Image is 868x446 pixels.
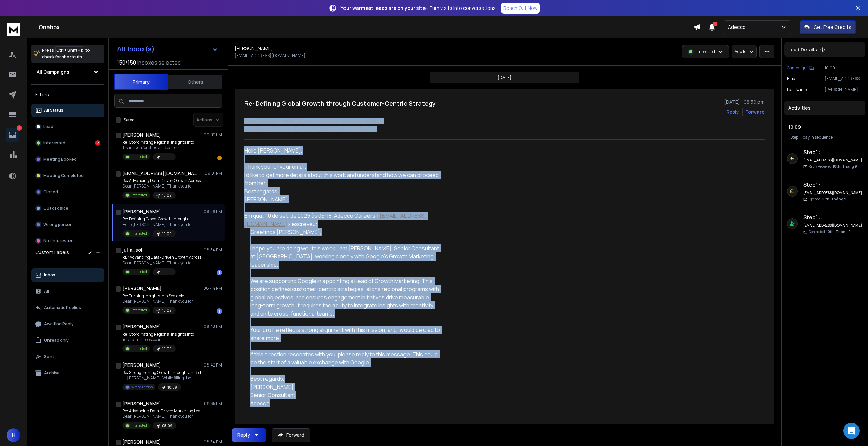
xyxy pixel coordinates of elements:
[44,370,60,376] p: Archive
[7,23,20,36] img: logo
[44,305,81,310] p: Automatic Replies
[745,109,765,115] div: Forward
[726,109,739,115] button: Reply
[7,428,20,442] button: H
[131,385,153,390] p: Wrong Person
[122,439,161,445] h1: [PERSON_NAME]
[205,171,222,176] p: 09:01 PM
[43,238,74,244] p: Not Interested
[122,255,201,260] p: RE: Advancing Data-Driven Growth Across
[122,260,201,266] p: Dear [PERSON_NAME], Thank you for
[167,385,177,390] p: 10.09
[31,169,104,182] button: Meeting Completed
[162,346,172,352] p: 10.09
[803,148,863,156] h6: Step 1 :
[204,401,222,406] p: 08:35 PM
[204,324,222,329] p: 08:43 PM
[250,383,442,391] div: [PERSON_NAME]
[217,308,222,314] div: 1
[803,223,863,228] h6: [EMAIL_ADDRESS][DOMAIN_NAME]
[122,183,201,189] p: Dear [PERSON_NAME], Thank you for
[244,146,442,155] div: Hello [PERSON_NAME],
[217,270,222,275] div: 1
[162,231,172,236] p: 10.09
[787,87,807,92] p: Last Name
[341,5,426,11] strong: Your warmest leads are on your site
[31,234,104,248] button: Not Interested
[122,362,161,369] h1: [PERSON_NAME]
[31,185,104,199] button: Closed
[826,229,851,234] span: 10th, Tháng 9
[204,439,222,445] p: 08:34 PM
[95,140,100,146] div: 2
[6,128,19,142] a: 2
[250,244,442,269] div: I hope you are doing well this week. I am [PERSON_NAME], Senior Consultant at [GEOGRAPHIC_DATA], ...
[31,136,104,150] button: Interested2
[44,321,74,327] p: Awaiting Reply
[822,197,846,201] span: 10th, Tháng 9
[131,423,147,428] p: Interested
[232,428,266,442] button: Reply
[237,432,250,439] div: Reply
[168,74,222,89] button: Others
[244,163,442,187] div: Thank you for your email. I’d like to get more details about this work and understand how we can ...
[244,118,765,124] p: from: [PERSON_NAME] <[EMAIL_ADDRESS][DOMAIN_NAME]>
[122,247,142,253] h1: julia_sol
[801,134,833,140] span: 1 day in sequence
[503,5,538,12] p: Reach Out Now
[43,124,53,129] p: Lead
[44,272,55,278] p: Inbox
[117,58,136,67] span: 150 / 150
[235,45,273,52] h1: [PERSON_NAME]
[44,354,54,359] p: Sent
[803,190,863,195] h6: [EMAIL_ADDRESS][DOMAIN_NAME]
[788,134,798,140] span: 1 Step
[787,65,807,71] p: Campaign
[122,400,161,407] h1: [PERSON_NAME]
[724,99,765,105] p: [DATE] : 08:59 pm
[122,140,194,145] p: Re: Coordinating Regional Insights into
[162,193,172,198] p: 10.09
[341,5,496,12] p: – Turn visits into conversations
[250,277,442,318] div: We are supporting Google in appointing a Head of Growth Marketing. This position defines customer...
[204,132,222,138] p: 09:02 PM
[35,249,69,256] h3: Custom Labels
[250,326,442,342] div: Your profile reflects strong alignment with this mission, and I would be glad to share more.
[162,308,172,313] p: 10.09
[131,308,147,313] p: Interested
[162,270,172,275] p: 10.09
[244,99,436,108] h1: Re: Defining Global Growth through Customer-Centric Strategy
[809,229,851,234] p: Contacted
[31,317,104,331] button: Awaiting Reply
[43,140,65,146] p: Interested
[55,46,84,54] span: Ctrl + Shift + k
[272,428,310,442] button: Forward
[131,269,147,274] p: Interested
[31,350,104,363] button: Sent
[788,135,861,140] div: |
[809,197,846,202] p: Opened
[204,247,222,253] p: 08:54 PM
[803,158,863,163] h6: [EMAIL_ADDRESS][DOMAIN_NAME]
[696,49,715,54] p: Interested
[122,285,162,292] h1: [PERSON_NAME]
[204,209,222,214] p: 08:59 PM
[235,53,305,58] p: [EMAIL_ADDRESS][DOMAIN_NAME]
[31,201,104,215] button: Out of office
[713,22,717,26] span: 1
[42,47,90,60] p: Press to check for shortcuts.
[31,366,104,380] button: Archive
[814,24,851,31] p: Get Free Credits
[825,87,863,92] p: [PERSON_NAME]
[203,286,222,291] p: 08:44 PM
[244,195,442,203] div: [PERSON_NAME]
[44,108,63,113] p: All Status
[122,375,201,381] p: Hi [PERSON_NAME], While filling the
[114,74,168,90] button: Primary
[124,117,136,123] label: Select
[800,20,856,34] button: Get Free Credits
[122,370,201,375] p: Re: Strengthening Growth through Unified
